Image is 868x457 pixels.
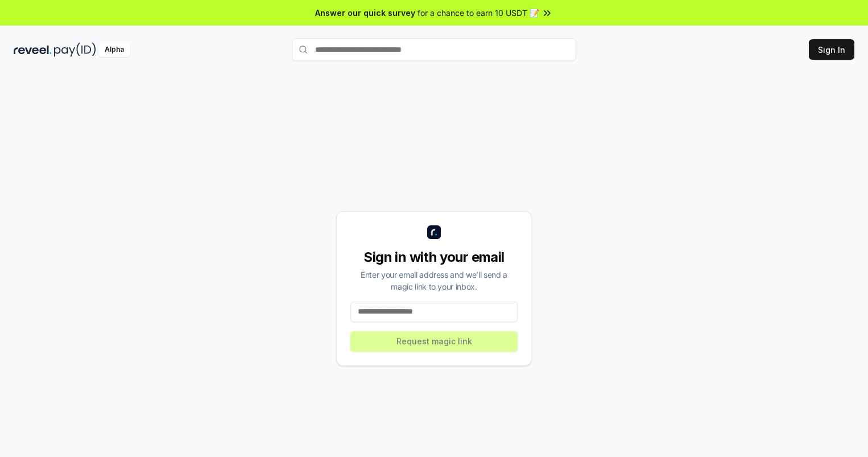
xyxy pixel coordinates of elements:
img: logo_small [427,225,441,239]
div: Enter your email address and we’ll send a magic link to your inbox. [350,269,518,293]
span: for a chance to earn 10 USDT 📝 [418,7,539,19]
img: reveel_dark [14,43,52,57]
span: Answer our quick survey [315,7,415,19]
button: Sign In [809,39,854,60]
img: pay_id [54,43,96,57]
div: Alpha [98,43,130,57]
div: Sign in with your email [350,248,518,266]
